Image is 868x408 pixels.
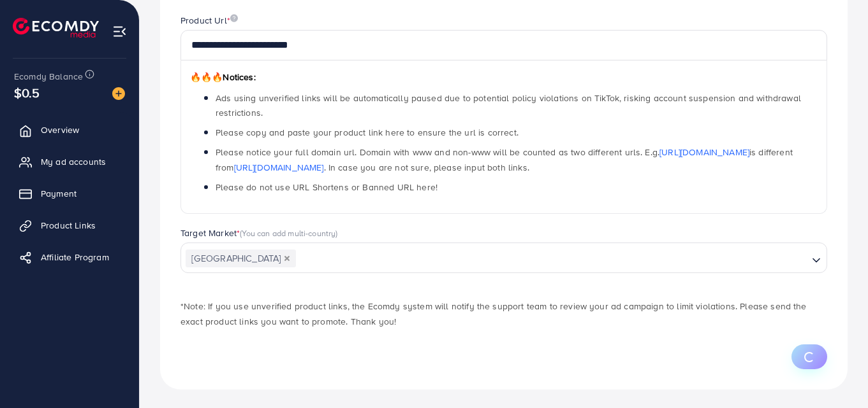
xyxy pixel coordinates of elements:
[240,227,337,239] span: (You can add multi-country)
[180,243,827,273] div: Search for option
[180,14,238,27] label: Product Url
[10,213,129,238] a: Product Links
[814,351,858,398] iframe: Chat
[41,251,109,264] span: Affiliate Program
[186,250,296,267] span: [GEOGRAPHIC_DATA]
[284,255,290,262] button: Deselect Pakistan
[14,70,83,83] span: Ecomdy Balance
[13,18,99,38] img: logo
[216,146,793,173] span: Please notice your full domain url. Domain with www and non-www will be counted as two different ...
[180,299,827,329] p: *Note: If you use unverified product links, the Ecomdy system will notify the support team to rev...
[41,155,106,168] span: My ad accounts
[180,227,338,239] label: Target Market
[10,181,129,206] a: Payment
[112,87,125,100] img: image
[14,83,40,102] span: $0.5
[297,249,807,269] input: Search for option
[41,219,96,232] span: Product Links
[41,123,79,136] span: Overview
[659,146,749,158] a: [URL][DOMAIN_NAME]
[234,161,324,174] a: [URL][DOMAIN_NAME]
[41,187,77,200] span: Payment
[230,14,238,22] img: image
[190,71,223,83] span: 🔥🔥🔥
[190,71,256,83] span: Notices:
[112,24,127,39] img: menu
[10,149,129,174] a: My ad accounts
[10,117,129,143] a: Overview
[216,92,801,119] span: Ads using unverified links will be automatically paused due to potential policy violations on Tik...
[216,126,519,139] span: Please copy and paste your product link here to ensure the url is correct.
[216,181,438,193] span: Please do not use URL Shortens or Banned URL here!
[10,244,129,270] a: Affiliate Program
